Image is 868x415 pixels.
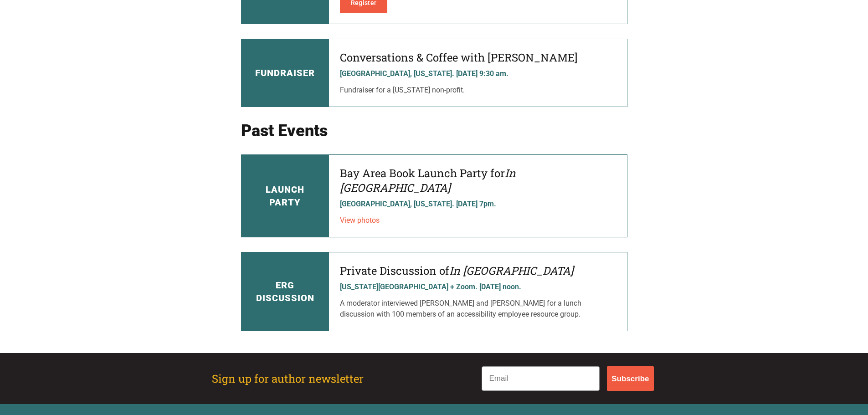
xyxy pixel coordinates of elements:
h3: Launch Party [266,183,304,209]
h3: ERG Discussion [256,279,314,304]
p: Fundraiser for a [US_STATE] non-profit. [340,85,616,96]
button: Subscribe [607,366,653,391]
p: [GEOGRAPHIC_DATA], [US_STATE]. [DATE] 9:30 am. [340,68,616,79]
h4: Private Discussion of [340,263,616,278]
h1: Past Events [241,122,627,140]
p: A moderator interviewed [PERSON_NAME] and [PERSON_NAME] for a lunch discussion with 100 members o... [340,298,616,320]
h4: Conversations & Coffee with [PERSON_NAME] [340,50,616,65]
em: In [GEOGRAPHIC_DATA] [340,166,516,195]
a: View photos [340,216,380,225]
p: [US_STATE][GEOGRAPHIC_DATA] + Zoom. [DATE] noon. [340,282,616,292]
input: Email [482,366,600,391]
h2: Sign up for author newsletter [212,371,364,386]
h4: Bay Area Book Launch Party for [340,166,616,195]
p: [GEOGRAPHIC_DATA], [US_STATE]. [DATE] 7pm. [340,199,616,210]
h3: Fundraiser [255,67,315,79]
em: In [GEOGRAPHIC_DATA] [449,263,573,278]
